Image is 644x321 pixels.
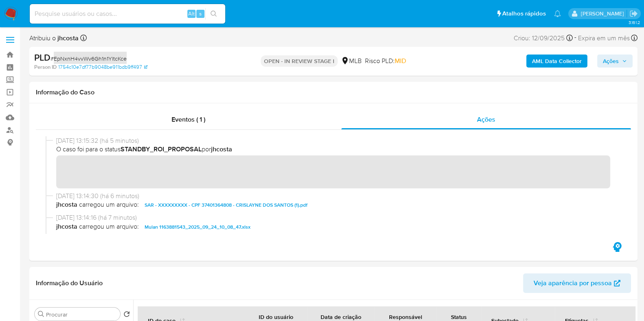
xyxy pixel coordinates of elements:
[58,63,147,71] a: 1754c10e7df77b9048be911bdb9ff497
[523,273,631,293] button: Veja aparência por pessoa
[629,9,638,18] a: Sair
[29,34,79,43] span: Atribuiu o
[603,55,619,68] span: Ações
[199,10,202,17] span: s
[578,34,630,43] span: Expira em um mês
[36,88,631,96] h1: Informação do Caso
[46,311,117,318] input: Procurar
[188,10,195,17] span: Alt
[532,55,582,68] b: AML Data Collector
[51,55,127,63] span: # EpNxnH4vvWv6Gh1n1YltcKce
[34,63,57,71] b: Person ID
[502,9,546,18] span: Atalhos rápidos
[395,56,406,66] span: MID
[526,55,587,68] button: AML Data Collector
[514,33,573,44] div: Criou: 12/09/2025
[38,311,44,317] button: Procurar
[36,279,103,287] h1: Informação do Usuário
[171,115,205,124] span: Eventos ( 1 )
[534,273,612,293] span: Veja aparência por pessoa
[123,311,130,320] button: Retornar ao pedido padrão
[34,51,51,64] b: PLD
[205,8,222,20] button: search-icon
[30,9,225,19] input: Pesquise usuários ou casos...
[56,33,79,43] b: jhcosta
[554,10,561,17] a: Notificações
[261,55,338,67] p: OPEN - IN REVIEW STAGE I
[580,10,626,17] p: jhonata.costa@mercadolivre.com
[574,33,576,44] span: -
[597,55,633,68] button: Ações
[477,115,495,124] span: Ações
[341,57,362,66] div: MLB
[365,57,406,66] span: Risco PLD:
